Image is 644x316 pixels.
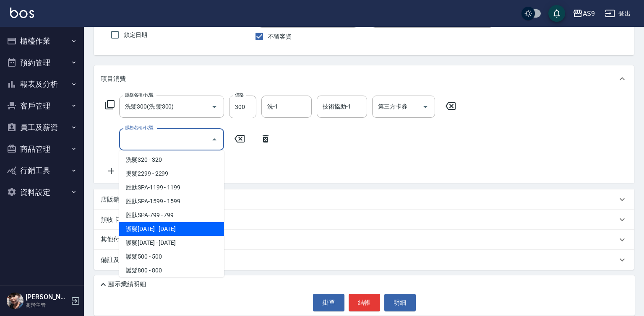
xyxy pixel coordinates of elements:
[119,250,224,264] span: 護髮500 - 500
[268,32,292,41] span: 不留客資
[119,194,224,208] span: 胜肽SPA-1599 - 1599
[3,181,81,203] button: 資料設定
[10,8,34,18] img: Logo
[384,294,416,311] button: 明細
[3,73,81,95] button: 報表及分析
[119,264,224,277] span: 護髮800 - 800
[119,208,224,222] span: 胜肽SPA-799 - 799
[7,293,23,309] img: Person
[119,181,224,194] span: 胜肽SPA-1199 - 1199
[94,210,634,230] div: 預收卡販賣
[208,133,221,146] button: Close
[26,301,68,309] p: 高階主管
[125,92,153,98] label: 服務名稱/代號
[208,100,221,114] button: Open
[3,138,81,160] button: 商品管理
[3,117,81,138] button: 員工及薪資
[419,100,432,114] button: Open
[119,236,224,250] span: 護髮[DATE] - [DATE]
[94,65,634,92] div: 項目消費
[548,5,565,22] button: save
[94,189,634,210] div: 店販銷售
[26,293,68,301] h5: [PERSON_NAME]
[94,250,634,270] div: 備註及來源
[124,31,147,39] span: 鎖定日期
[125,124,153,131] label: 服務名稱/代號
[94,230,634,250] div: 其他付款方式
[3,160,81,181] button: 行銷工具
[119,222,224,236] span: 護髮[DATE] - [DATE]
[101,256,132,264] p: 備註及來源
[101,195,126,204] p: 店販銷售
[602,6,634,21] button: 登出
[101,235,143,244] p: 其他付款方式
[583,8,595,19] div: AS9
[119,167,224,181] span: 燙髮2299 - 2299
[313,294,344,311] button: 掛單
[108,280,146,289] p: 顯示業績明細
[3,52,81,74] button: 預約管理
[101,215,132,224] p: 預收卡販賣
[569,5,598,22] button: AS9
[235,92,244,98] label: 價格
[3,30,81,52] button: 櫃檯作業
[3,95,81,117] button: 客戶管理
[101,75,126,83] p: 項目消費
[349,294,380,311] button: 結帳
[119,153,224,167] span: 洗髮320 - 320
